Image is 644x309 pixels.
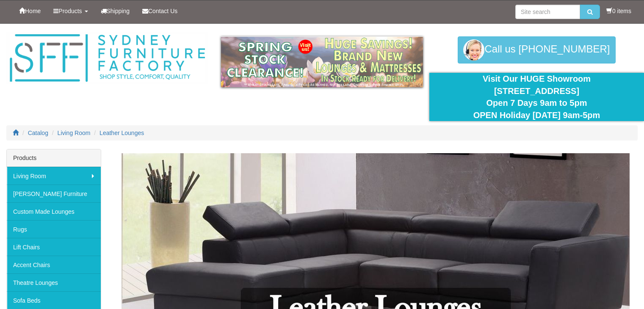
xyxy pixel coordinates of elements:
[7,167,101,185] a: Living Room
[606,7,631,15] li: 0 items
[7,256,101,273] a: Accent Chairs
[7,291,101,309] a: Sofa Beds
[28,130,48,136] a: Catalog
[136,0,184,22] a: Contact Us
[515,5,580,19] input: Site search
[7,220,101,238] a: Rugs
[100,130,144,136] a: Leather Lounges
[94,0,136,22] a: Shipping
[7,185,101,202] a: [PERSON_NAME] Furniture
[7,238,101,256] a: Lift Chairs
[7,149,101,167] div: Products
[6,32,208,84] img: Sydney Furniture Factory
[7,273,101,291] a: Theatre Lounges
[7,202,101,220] a: Custom Made Lounges
[58,8,82,14] span: Products
[107,8,130,14] span: Shipping
[148,8,177,14] span: Contact Us
[47,0,94,22] a: Products
[436,73,638,121] div: Visit Our HUGE Showroom [STREET_ADDRESS] Open 7 Days 9am to 5pm OPEN Holiday [DATE] 9am-5pm
[13,0,47,22] a: Home
[58,130,91,136] a: Living Room
[25,8,41,14] span: Home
